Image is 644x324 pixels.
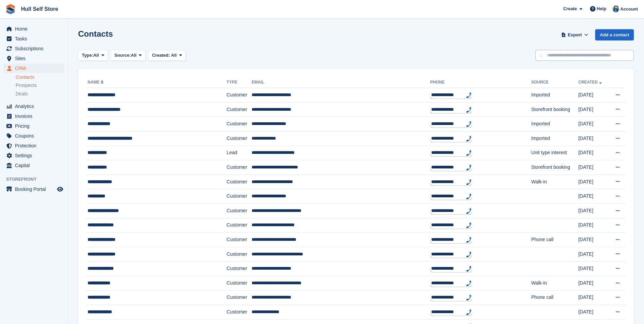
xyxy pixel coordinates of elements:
td: Phone call [531,290,578,305]
th: Phone [430,77,531,88]
img: stora-icon-8386f47178a22dfd0bd8f6a31ec36ba5ce8667c1dd55bd0f319d3a0aa187defe.svg [5,4,16,14]
a: menu [3,184,64,194]
th: Type [227,77,252,88]
span: Prospects [16,82,37,89]
td: [DATE] [578,88,608,103]
td: Customer [227,218,252,233]
td: [DATE] [578,290,608,305]
td: [DATE] [578,203,608,218]
td: Walk-in [531,276,578,290]
img: hfpfyWBK5wQHBAGPgDf9c6qAYOxxMAAAAASUVORK5CYII= [466,208,472,214]
span: Created: [152,53,170,58]
a: menu [3,102,64,111]
td: Customer [227,247,252,262]
span: Protection [15,141,56,150]
button: Created: All [148,50,186,61]
td: [DATE] [578,175,608,189]
h1: Contacts [78,29,113,38]
th: Email [252,77,430,88]
td: Storefront booking [531,102,578,117]
td: [DATE] [578,146,608,160]
img: Hull Self Store [612,5,619,12]
a: Created [578,80,603,85]
td: Customer [227,189,252,204]
a: menu [3,54,64,63]
th: Source [531,77,578,88]
td: Customer [227,290,252,305]
span: Settings [15,151,56,160]
td: Imported [531,131,578,146]
img: hfpfyWBK5wQHBAGPgDf9c6qAYOxxMAAAAASUVORK5CYII= [466,222,472,228]
img: hfpfyWBK5wQHBAGPgDf9c6qAYOxxMAAAAASUVORK5CYII= [466,179,472,185]
span: All [171,53,177,58]
span: Account [620,6,638,13]
td: Customer [227,262,252,276]
span: Sites [15,54,56,63]
img: hfpfyWBK5wQHBAGPgDf9c6qAYOxxMAAAAASUVORK5CYII= [466,309,472,315]
a: Name [88,80,105,85]
a: menu [3,111,64,121]
span: Storefront [6,176,68,183]
td: Customer [227,233,252,247]
td: Customer [227,102,252,117]
span: Type: [82,52,93,59]
span: Subscriptions [15,44,56,53]
span: Capital [15,161,56,170]
a: Hull Self Store [18,3,61,15]
span: Home [15,24,56,34]
span: CRM [15,64,56,73]
span: Pricing [15,121,56,131]
span: All [93,52,99,59]
td: Customer [227,203,252,218]
a: menu [3,44,64,53]
td: [DATE] [578,276,608,290]
td: [DATE] [578,305,608,320]
a: menu [3,161,64,170]
a: Deals [16,90,64,97]
td: Customer [227,305,252,320]
td: Customer [227,160,252,175]
a: menu [3,141,64,150]
td: [DATE] [578,160,608,175]
span: Create [563,5,577,12]
a: menu [3,131,64,141]
span: Analytics [15,102,56,111]
img: hfpfyWBK5wQHBAGPgDf9c6qAYOxxMAAAAASUVORK5CYII= [466,92,472,98]
td: [DATE] [578,247,608,262]
img: hfpfyWBK5wQHBAGPgDf9c6qAYOxxMAAAAASUVORK5CYII= [466,237,472,243]
a: Add a contact [595,29,634,40]
span: Booking Portal [15,184,56,194]
td: [DATE] [578,117,608,131]
a: menu [3,121,64,131]
img: hfpfyWBK5wQHBAGPgDf9c6qAYOxxMAAAAASUVORK5CYII= [466,136,472,142]
img: hfpfyWBK5wQHBAGPgDf9c6qAYOxxMAAAAASUVORK5CYII= [466,280,472,286]
span: Coupons [15,131,56,141]
span: Help [597,5,606,12]
button: Type: All [78,50,108,61]
td: Customer [227,131,252,146]
button: Export [560,29,590,40]
img: hfpfyWBK5wQHBAGPgDf9c6qAYOxxMAAAAASUVORK5CYII= [466,121,472,127]
td: Lead [227,146,252,160]
td: Unit type interest [531,146,578,160]
img: hfpfyWBK5wQHBAGPgDf9c6qAYOxxMAAAAASUVORK5CYII= [466,107,472,113]
img: hfpfyWBK5wQHBAGPgDf9c6qAYOxxMAAAAASUVORK5CYII= [466,294,472,301]
span: Source: [114,52,131,59]
td: Phone call [531,233,578,247]
a: menu [3,34,64,43]
a: Contacts [16,74,64,80]
a: menu [3,24,64,34]
span: Tasks [15,34,56,43]
td: [DATE] [578,218,608,233]
td: Storefront booking [531,160,578,175]
td: Customer [227,88,252,103]
td: Imported [531,117,578,131]
img: hfpfyWBK5wQHBAGPgDf9c6qAYOxxMAAAAASUVORK5CYII= [466,251,472,257]
td: Customer [227,276,252,290]
td: Customer [227,175,252,189]
td: Customer [227,117,252,131]
img: hfpfyWBK5wQHBAGPgDf9c6qAYOxxMAAAAASUVORK5CYII= [466,266,472,272]
td: [DATE] [578,233,608,247]
span: Invoices [15,111,56,121]
td: [DATE] [578,102,608,117]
